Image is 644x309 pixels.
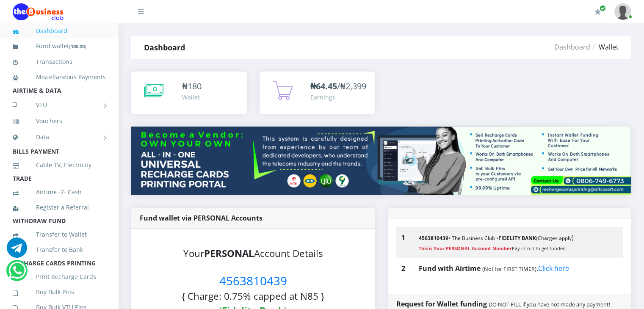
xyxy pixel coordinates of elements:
a: Transfer to Bank [13,240,106,259]
span: 180 [188,80,202,92]
img: User [614,3,631,20]
b: PERSONAL [204,247,254,260]
b: ₦64.45 [310,80,337,92]
a: ₦64.45/₦2,399 Earnings [260,72,375,114]
small: Your Account Details [183,247,323,260]
img: Logo [13,3,64,20]
a: Dashboard [13,21,106,41]
small: [ ] [69,43,86,50]
a: Transfer to Wallet [13,225,106,244]
a: Chat for support [8,267,26,281]
a: Fund wallet[180.20] [13,36,106,56]
a: Chat for support [7,244,27,258]
a: Print Recharge Cards [13,267,106,287]
small: (Not for FIRST TIMER) [482,265,536,273]
span: Renew/Upgrade Subscription [600,5,606,11]
b: 4563810439 [419,235,448,242]
th: 1 [396,227,414,258]
a: VTU [13,94,106,116]
img: multitenant_rcp.png [131,127,631,195]
th: 2 [396,258,414,279]
a: Click here [538,264,569,273]
small: { Charge: 0.75% capped at N85 } [182,290,324,303]
a: Airtime -2- Cash [13,182,106,202]
strong: Request for Wallet funding [396,299,487,309]
li: Wallet [590,42,619,52]
a: Dashboard [554,42,590,52]
a: ₦180 Wallet [131,72,247,114]
div: ₦ [182,80,202,93]
strong: Dashboard [144,42,185,52]
a: Miscellaneous Payments [13,67,106,87]
a: Data [13,127,106,148]
div: Earnings [310,93,366,102]
small: DO NOT FILL if you have not made any payment! [489,301,610,308]
b: Fund with Airtime [419,264,481,273]
i: Renew/Upgrade Subscription [594,8,601,15]
a: Buy Bulk Pins [13,282,106,302]
strong: This is Your PERSONAL Account Number [419,245,512,251]
span: 4563810439 [219,273,287,289]
a: Register a Referral [13,198,106,217]
small: Pay into it to get funded. [419,245,567,251]
b: 180.20 [71,43,85,50]
span: /₦2,399 [310,80,366,92]
b: FIDELITY BANK [498,235,536,242]
td: ) [414,227,623,258]
a: Transactions [13,52,106,72]
a: Vouchers [13,111,106,131]
strong: Fund wallet via PERSONAL Accounts [140,213,263,223]
td: . [414,258,623,279]
a: Cable TV, Electricity [13,155,106,175]
div: Wallet [182,93,202,102]
small: • The Business Club • (Charges apply [419,235,572,242]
